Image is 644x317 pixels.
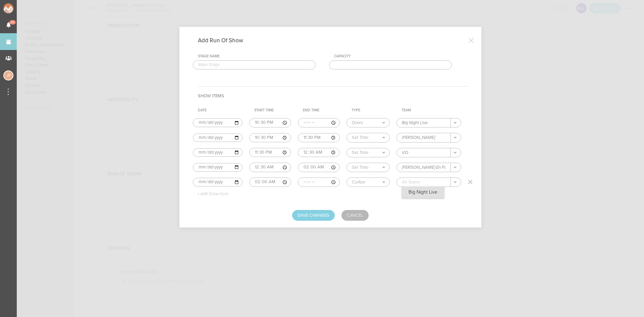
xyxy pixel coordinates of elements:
div: Stage Name [198,54,316,59]
div: Jessica Smith [3,70,13,81]
button: . [451,118,461,127]
div: Capacity [334,54,452,59]
input: All Teams [397,118,451,127]
th: Team [396,105,468,115]
button: . [451,163,461,172]
input: All Teams [397,178,451,187]
h4: Show Items [198,86,468,105]
input: All Teams [397,163,451,172]
button: Save Changes [292,210,335,221]
th: End Time [298,105,346,115]
p: + Add Show Item [192,192,228,197]
th: Type [346,105,396,115]
button: . [451,148,461,157]
input: All Teams [397,133,451,142]
span: 41 [9,20,16,24]
input: Main Stage [193,60,316,70]
button: . [451,178,461,187]
img: NOMAD [3,3,41,13]
h4: Add Run Of Show [198,37,253,44]
a: Cancel [341,210,369,221]
button: . [451,133,461,142]
p: Big Night Live [409,190,437,195]
th: Start Time [249,105,298,115]
th: Date [193,105,249,115]
input: All Teams [397,148,451,157]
